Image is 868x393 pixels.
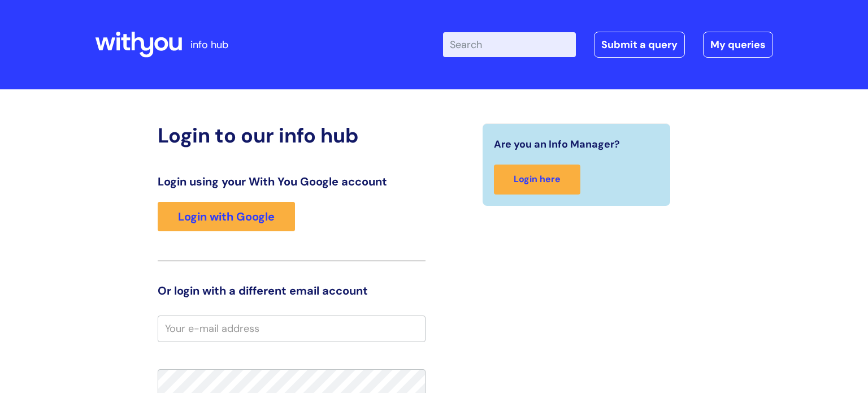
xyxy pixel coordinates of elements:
a: Submit a query [594,32,685,58]
input: Your e-mail address [158,316,426,342]
a: My queries [703,32,773,58]
h2: Login to our info hub [158,123,426,148]
span: Are you an Info Manager? [494,135,620,153]
a: Login here [494,165,580,195]
p: info hub [190,36,228,54]
h3: Login using your With You Google account [158,175,426,188]
input: Search [443,32,576,57]
h3: Or login with a different email account [158,284,426,297]
a: Login with Google [158,202,295,231]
